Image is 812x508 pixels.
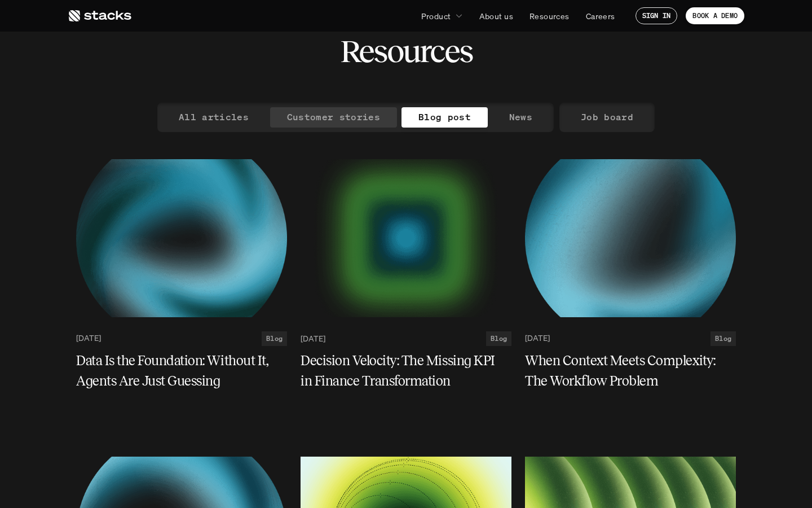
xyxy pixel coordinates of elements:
[692,12,738,20] p: BOOK A DEMO
[401,107,488,128] a: Blog post
[523,6,576,26] a: Resources
[581,109,633,125] p: Job board
[529,10,570,22] p: Resources
[525,351,736,391] a: When Context Meets Complexity: The Workflow Problem
[509,109,532,125] p: News
[301,351,498,391] h5: Decision Velocity: The Missing KPI in Finance Transformation
[642,12,671,20] p: SIGN IN
[525,351,722,391] h5: When Context Meets Complexity: The Workflow Problem
[586,10,615,22] p: Careers
[525,331,736,346] a: [DATE]Blog
[479,10,513,22] p: About us
[162,107,266,128] a: All articles
[301,351,511,391] a: Decision Velocity: The Missing KPI in Finance Transformation
[421,10,451,22] p: Product
[564,107,650,128] a: Job board
[491,335,507,343] h2: Blog
[76,351,273,391] h5: Data Is the Foundation: Without It, Agents Are Just Guessing
[301,334,325,343] p: [DATE]
[473,6,520,26] a: About us
[76,334,101,343] p: [DATE]
[270,107,397,128] a: Customer stories
[287,109,380,125] p: Customer stories
[636,7,678,24] a: SIGN IN
[340,34,473,69] h2: Resources
[686,7,744,24] a: BOOK A DEMO
[169,51,218,60] a: Privacy Policy
[179,109,249,125] p: All articles
[418,109,471,125] p: Blog post
[492,107,549,128] a: News
[76,351,287,391] a: Data Is the Foundation: Without It, Agents Are Just Guessing
[266,335,283,343] h2: Blog
[76,331,287,346] a: [DATE]Blog
[301,331,511,346] a: [DATE]Blog
[525,334,550,343] p: [DATE]
[579,6,622,26] a: Careers
[715,335,731,343] h2: Blog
